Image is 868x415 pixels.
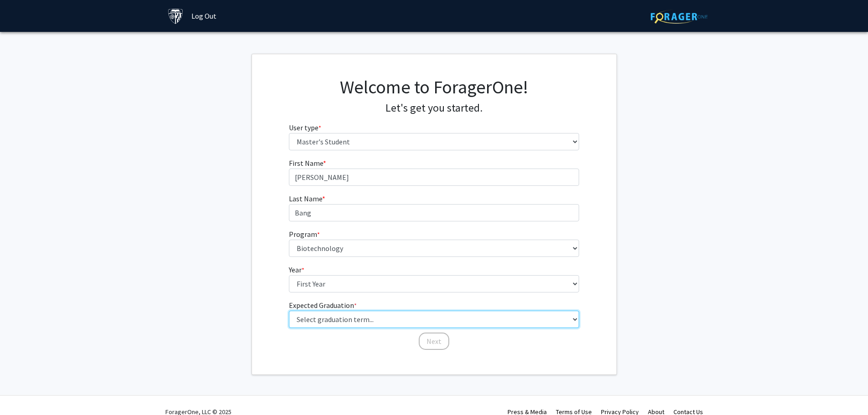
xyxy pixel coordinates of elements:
label: User type [289,122,321,133]
label: Program [289,229,320,240]
img: ForagerOne Logo [651,10,708,24]
img: Johns Hopkins University Logo [168,8,184,24]
span: Last Name [289,194,322,203]
label: Year [289,264,304,275]
h4: Let's get you started. [289,102,579,115]
span: First Name [289,159,323,168]
label: Expected Graduation [289,300,357,311]
h1: Welcome to ForagerOne! [289,76,579,98]
iframe: Chat [7,374,39,408]
button: Next [419,333,449,350]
